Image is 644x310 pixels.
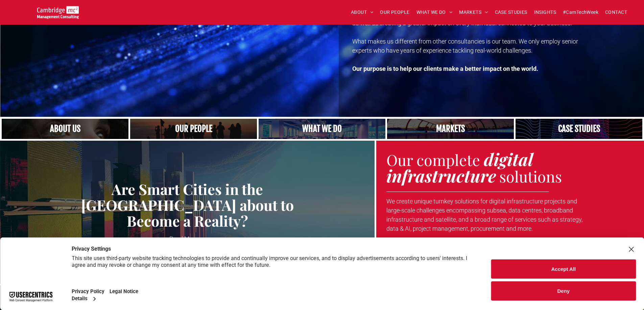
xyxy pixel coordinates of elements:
[37,6,79,19] img: Cambridge MC Logo
[352,38,578,54] span: What makes us different from other consultancies is our team. We only employ senior experts who h...
[602,7,630,18] a: CONTACT
[492,7,531,18] a: CASE STUDIES
[259,119,385,139] a: A yoga teacher lifting his whole body off the ground in the peacock pose
[5,181,369,229] a: Are Smart Cities in the [GEOGRAPHIC_DATA] about to Become a Reality?
[456,7,491,18] a: MARKETS
[377,7,413,18] a: OUR PEOPLE
[386,164,496,187] strong: infrastructure
[559,7,602,18] a: #CamTechWeek
[130,119,257,139] a: A crowd in silhouette at sunset, on a rise or lookout point
[386,198,582,232] span: We create unique turnkey solutions for digital infrastructure projects and large-scale challenges...
[348,7,377,18] a: ABOUT
[499,166,562,186] span: solutions
[531,7,559,18] a: INSIGHTS
[484,148,533,170] strong: digital
[413,7,456,18] a: WHAT WE DO
[352,10,580,27] span: Our aim is to realise increased growth and cost savings through digital transformation, as well a...
[5,234,369,243] a: Read More →
[386,149,480,170] span: Our complete
[352,65,538,72] strong: Our purpose is to help our clients make a better impact on the world.
[2,119,128,139] a: Close up of woman's face, centered on her eyes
